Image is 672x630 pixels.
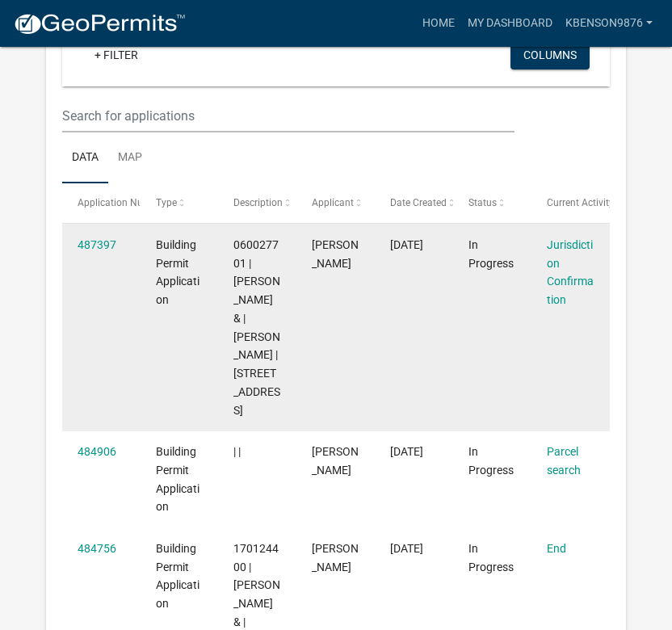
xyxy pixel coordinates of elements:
[468,542,514,573] span: In Progress
[390,197,447,208] span: Date Created
[62,99,515,132] input: Search for applications
[82,40,151,69] a: + Filter
[156,445,199,513] span: Building Permit Application
[78,445,116,458] a: 484906
[233,197,283,208] span: Description
[156,238,199,306] span: Building Permit Application
[375,183,453,222] datatable-header-cell: Date Created
[547,197,614,208] span: Current Activity
[156,197,177,208] span: Type
[461,8,559,39] a: My Dashboard
[416,8,461,39] a: Home
[296,183,375,222] datatable-header-cell: Applicant
[547,445,581,477] a: Parcel search
[312,197,354,208] span: Applicant
[108,132,152,184] a: Map
[312,445,359,477] span: Kara Benson
[559,8,659,39] a: Kbenson9876
[62,132,108,184] a: Data
[390,445,423,458] span: 09/28/2025
[390,238,423,251] span: 10/02/2025
[390,542,423,555] span: 09/27/2025
[312,238,359,270] span: Kara Benson
[547,238,594,306] a: Jurisdiction Confirmation
[233,238,280,417] span: 060027701 | ANGELA M WAINRIGHT & | DANIEL T WAINRIGHT | 1220 130TH ST NW
[531,183,610,222] datatable-header-cell: Current Activity
[510,40,590,69] button: Columns
[468,238,514,270] span: In Progress
[78,542,116,555] a: 484756
[312,542,359,573] span: Kara Benson
[453,183,531,222] datatable-header-cell: Status
[468,445,514,477] span: In Progress
[156,542,199,610] span: Building Permit Application
[78,197,166,208] span: Application Number
[547,542,566,555] a: End
[140,183,218,222] datatable-header-cell: Type
[233,445,241,458] span: | |
[62,183,141,222] datatable-header-cell: Application Number
[78,238,116,251] a: 487397
[468,197,497,208] span: Status
[218,183,296,222] datatable-header-cell: Description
